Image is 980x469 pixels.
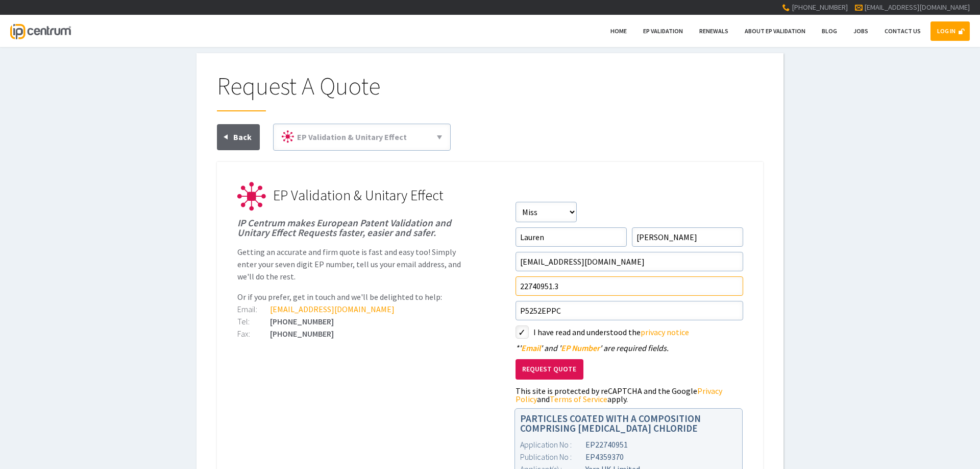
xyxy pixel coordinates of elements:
label: I have read and understood the [533,325,743,339]
span: EP Validation [643,27,683,35]
input: Surname [632,227,743,247]
input: Your Reference [516,301,743,320]
a: Renewals [693,21,735,41]
a: Contact Us [878,21,927,41]
a: Blog [815,21,844,41]
h1: PARTICLES COATED WITH A COMPOSITION COMPRISING [MEDICAL_DATA] CHLORIDE [520,414,738,433]
span: EP Number [561,343,600,353]
div: [PHONE_NUMBER] [237,330,465,338]
a: privacy notice [641,327,689,337]
div: Email: [237,305,270,313]
span: Email [521,343,541,353]
input: First Name [516,227,627,247]
a: IP Centrum [10,15,70,47]
a: Privacy Policy [516,386,722,404]
div: Fax: [237,330,270,338]
p: Getting an accurate and firm quote is fast and easy too! Simply enter your seven digit EP number,... [237,246,465,283]
a: About EP Validation [738,21,812,41]
div: EP22740951 [520,438,738,451]
div: Publication No : [520,451,585,463]
a: Jobs [847,21,875,41]
div: This site is protected by reCAPTCHA and the Google and apply. [516,387,743,403]
h1: Request A Quote [217,74,763,111]
span: Contact Us [885,27,921,35]
a: Terms of Service [550,394,607,404]
h1: IP Centrum makes European Patent Validation and Unitary Effect Requests faster, easier and safer. [237,218,465,238]
span: Back [233,132,252,142]
a: LOG IN [930,21,970,41]
span: About EP Validation [745,27,805,35]
div: EP4359370 [520,451,738,463]
input: EP Number [516,276,743,296]
span: Home [610,27,627,35]
a: EP Validation & Unitary Effect [278,128,446,146]
a: EP Validation [636,21,690,41]
a: Home [604,21,633,41]
div: Application No : [520,438,585,451]
span: EP Validation & Unitary Effect [273,186,444,204]
span: EP Validation & Unitary Effect [297,132,407,142]
div: [PHONE_NUMBER] [237,317,465,325]
span: [PHONE_NUMBER] [792,3,848,12]
p: Or if you prefer, get in touch and we'll be delighted to help: [237,291,465,303]
span: Jobs [853,27,868,35]
div: ' ' and ' ' are required fields. [516,344,743,352]
div: Tel: [237,317,270,325]
a: Back [217,124,260,150]
input: Email [516,252,743,271]
a: [EMAIL_ADDRESS][DOMAIN_NAME] [864,3,970,12]
span: Renewals [699,27,728,35]
span: Blog [822,27,837,35]
label: styled-checkbox [516,325,529,339]
button: Request Quote [516,359,583,380]
a: [EMAIL_ADDRESS][DOMAIN_NAME] [270,304,395,314]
